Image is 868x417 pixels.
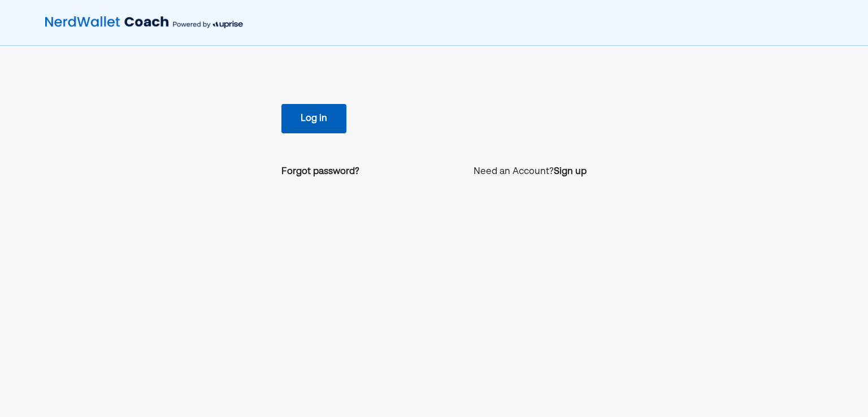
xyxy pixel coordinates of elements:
[554,165,587,179] a: Sign up
[474,165,587,179] p: Need an Account?
[281,165,359,179] a: Forgot password?
[281,104,346,133] button: Log in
